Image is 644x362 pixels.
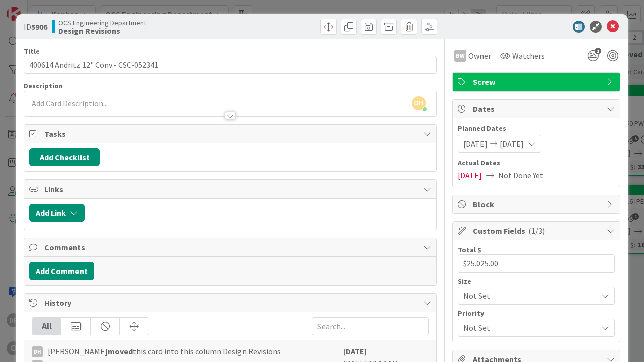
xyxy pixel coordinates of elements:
span: OCS Engineering Department [58,19,146,27]
div: All [32,318,61,335]
span: Screw [473,76,602,88]
span: Planned Dates [458,123,615,134]
div: DH [32,346,43,357]
span: ( 1/3 ) [528,226,545,236]
b: Design Revisions [58,27,146,35]
label: Title [24,47,40,56]
span: Tasks [44,128,418,140]
span: 1 [595,48,601,54]
button: Add Comment [29,262,94,280]
button: Add Link [29,204,85,222]
b: moved [108,346,133,356]
span: History [44,297,418,309]
span: Custom Fields [473,225,602,237]
span: DH [412,96,426,110]
span: Not Set [463,321,592,335]
span: Owner [468,50,491,62]
input: type card name here... [24,56,437,74]
b: 5906 [31,22,47,32]
b: [DATE] [343,346,367,356]
span: ID [24,21,47,33]
button: Add Checklist [29,148,100,166]
span: [DATE] [500,138,524,150]
span: [DATE] [458,169,482,182]
div: Size [458,278,615,285]
span: Not Set [463,289,592,303]
span: [DATE] [463,138,488,150]
span: Watchers [512,50,545,62]
span: Links [44,183,418,195]
span: Dates [473,103,602,115]
div: BW [454,50,466,62]
span: Block [473,198,602,210]
span: Description [24,81,63,90]
span: Comments [44,241,418,253]
label: Total $ [458,245,481,254]
span: Actual Dates [458,158,615,168]
div: Priority [458,310,615,317]
input: Search... [312,317,429,335]
span: Not Done Yet [498,169,543,182]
